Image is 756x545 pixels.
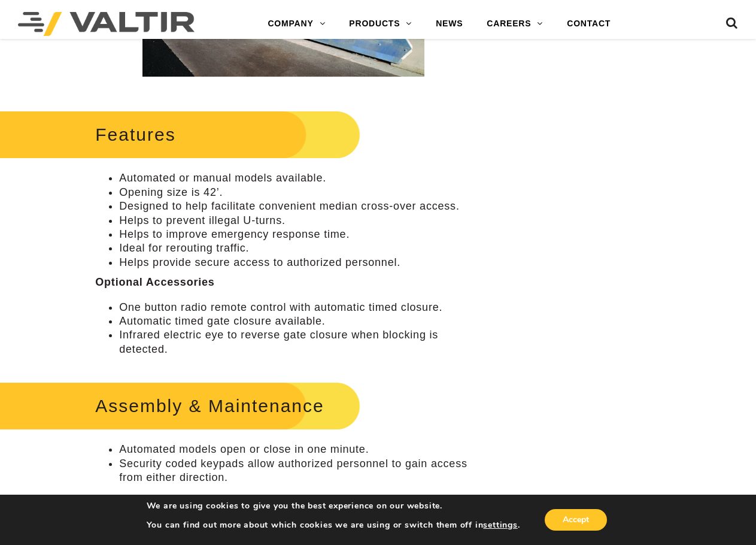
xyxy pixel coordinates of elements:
[95,276,214,288] strong: Optional Accessories
[119,199,472,213] li: Designed to help facilitate convenient median cross-over access.
[337,12,424,36] a: PRODUCTS
[119,443,472,456] li: Automated models open or close in one minute.
[119,314,472,328] li: Automatic timed gate closure available.
[555,12,623,36] a: CONTACT
[147,501,520,511] p: We are using cookies to give you the best experience on our website.
[545,509,607,531] button: Accept
[18,12,195,36] img: Valtir
[424,12,475,36] a: NEWS
[119,457,472,485] li: Security coded keypads allow authorized personnel to gain access from either direction.
[475,12,555,36] a: CAREERS
[119,256,472,270] li: Helps provide secure access to authorized personnel.
[256,12,337,36] a: COMPANY
[483,520,517,531] button: settings
[119,241,472,255] li: Ideal for rerouting traffic.
[147,520,520,531] p: You can find out more about which cookies we are using or switch them off in .
[119,328,472,356] li: Infrared electric eye to reverse gate closure when blocking is detected.
[119,186,472,199] li: Opening size is 42’.
[119,171,472,185] li: Automated or manual models available.
[119,214,472,228] li: Helps to prevent illegal U-turns.
[119,228,472,241] li: Helps to improve emergency response time.
[119,301,472,314] li: One button radio remote control with automatic timed closure.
